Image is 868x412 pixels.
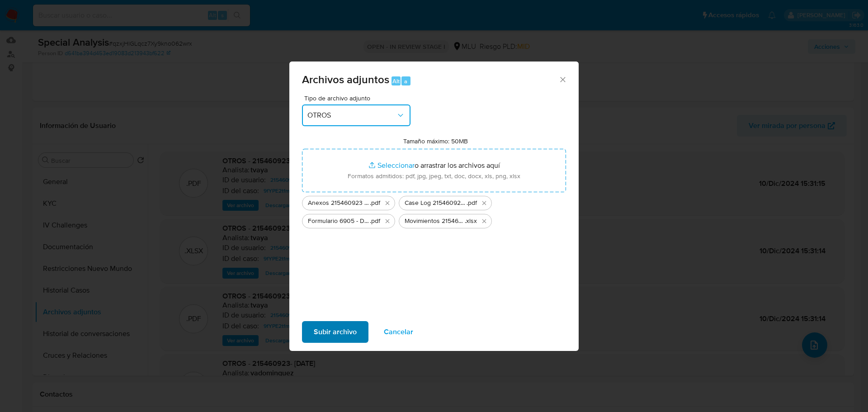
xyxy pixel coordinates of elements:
button: Subir archivo [302,321,368,343]
button: Cerrar [558,75,566,83]
span: Alt [392,77,400,85]
ul: Archivos seleccionados [302,192,566,228]
span: Anexos 215460923 - 13_10_2025 [308,199,370,208]
span: .pdf [370,217,380,226]
button: Eliminar Case Log 215460923 - 13_10_2025 - NIVEL 1.pdf [479,198,490,208]
button: Eliminar Movimientos 215460923 - 13_10_2025.xlsx [479,216,490,227]
button: OTROS [302,104,410,126]
span: Formulario 6905 - DGI [308,217,370,226]
span: Archivos adjuntos [302,71,389,87]
span: Case Log 215460923 - 13_10_2025 - NIVEL 1 [405,199,467,208]
span: Cancelar [384,322,413,342]
label: Tamaño máximo: 50MB [403,137,468,145]
span: OTROS [307,111,396,120]
button: Eliminar Formulario 6905 - DGI.pdf [382,216,393,227]
span: Movimientos 215460923 - 13_10_2025 [405,217,465,226]
span: .pdf [370,199,380,208]
button: Eliminar Anexos 215460923 - 13_10_2025.pdf [382,198,393,208]
button: Cancelar [372,321,425,343]
span: Tipo de archivo adjunto [304,95,413,101]
span: .pdf [467,199,477,208]
span: .xlsx [465,217,477,226]
span: Subir archivo [314,322,357,342]
span: a [404,77,407,85]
